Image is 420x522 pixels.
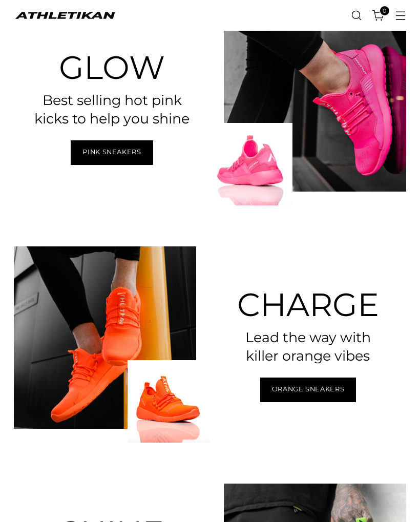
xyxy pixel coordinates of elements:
[346,5,367,26] a: Open search modal
[272,385,345,394] span: Orange Sneakers
[71,140,153,165] a: Pink Sneakers
[82,148,141,157] span: Pink Sneakers
[390,5,411,26] button: Open menu modal
[229,328,386,365] h3: Lead the way with killer orange vibes
[33,91,190,128] h3: Best selling hot pink kicks to help you shine
[33,50,190,85] h2: Glow
[368,5,389,26] a: Open cart modal
[380,6,389,15] span: 0
[260,378,356,402] a: Orange Sneakers
[14,11,116,20] a: ATHLETIKAN
[229,287,386,322] h2: Charge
